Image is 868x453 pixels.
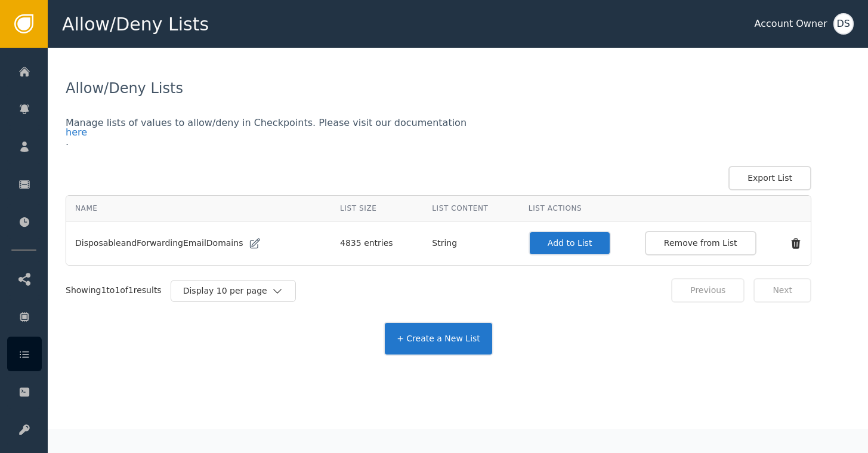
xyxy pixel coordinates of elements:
button: Export List [728,166,811,190]
div: String [432,237,511,249]
div: 4835 entries [340,237,414,249]
button: + Create a New List [384,322,493,356]
span: DisposableandForwardingEmailDomains [75,237,243,249]
button: Remove from List [645,231,756,255]
th: List Content [423,196,520,221]
a: here [66,128,811,137]
div: Showing 1 to 1 of 1 results [66,284,162,297]
div: Account Owner [755,17,827,31]
th: List Actions [520,196,811,221]
span: Allow/Deny Lists [66,80,183,97]
span: Allow/Deny Lists [62,11,209,38]
div: Display 10 per page [183,285,271,297]
th: List Size [331,196,423,221]
th: Name [66,196,331,221]
button: Display 10 per page [171,280,296,302]
div: Manage lists of values to allow/deny in Checkpoints. Please visit our documentation . [66,118,811,147]
button: DS [833,13,854,35]
button: Add to List [529,231,611,255]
